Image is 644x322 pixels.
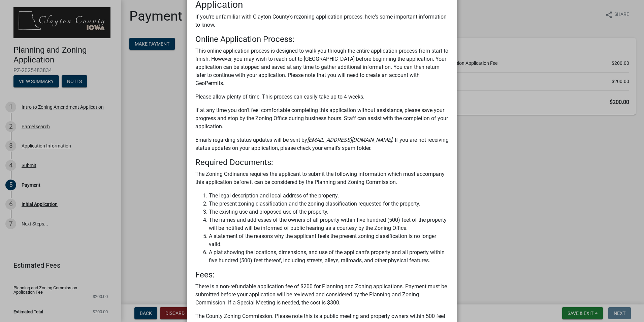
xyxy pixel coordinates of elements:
[209,248,449,265] li: A plat showing the locations, dimensions, and use of the applicant’s property and all property wi...
[195,136,449,152] p: Emails regarding status updates will be sent by . If you are not receiving status updates on your...
[307,137,392,143] i: [EMAIL_ADDRESS][DOMAIN_NAME]
[209,216,449,232] li: The names and addresses of the owners of all property within five hundred (500) feet of the prope...
[195,158,449,167] h4: Required Documents:
[209,192,449,200] li: The legal description and local address of the property.
[195,13,449,29] p: If you're unfamiliar with Clayton County's rezoning application process, here's some important in...
[209,232,449,248] li: A statement of the reasons why the applicant feels the present zoning classification is no longer...
[195,47,449,87] p: This online application process is designed to walk you through the entire application process fr...
[195,34,449,44] h4: Online Application Process:
[195,270,449,280] h4: Fees:
[209,200,449,208] li: The present zoning classification and the zoning classification requested for the property.
[195,283,449,307] p: There is a non-refundable application fee of $200 for Planning and Zoning applications. Payment m...
[195,93,449,101] p: Please allow plenty of time. This process can easily take up to 4 weeks.
[195,170,449,186] p: The Zoning Ordinance requires the applicant to submit the following information which must accomp...
[209,208,449,216] li: The existing use and proposed use of the property.
[195,106,449,131] p: If at any time you don't feel comfortable completing this application without assistance, please ...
